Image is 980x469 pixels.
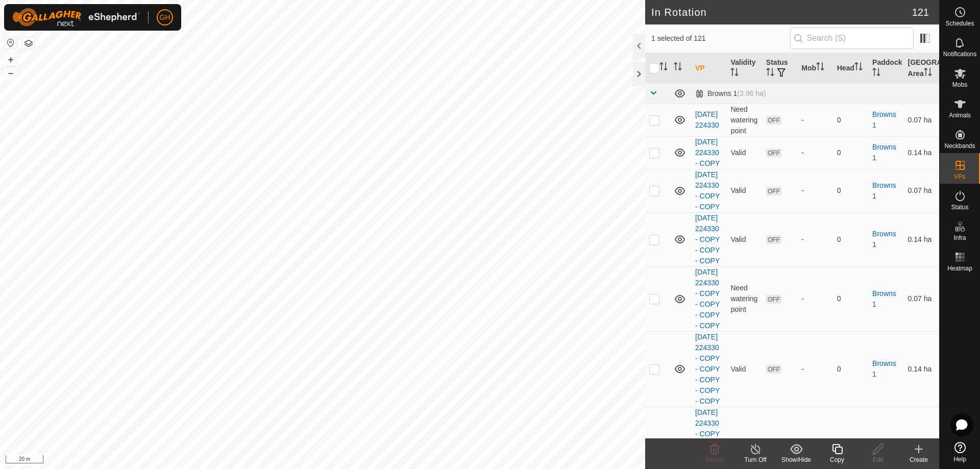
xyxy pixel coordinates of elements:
[944,143,975,149] span: Neckbands
[776,455,817,464] div: Show/Hide
[766,116,781,125] span: OFF
[904,212,939,266] td: 0.14 ha
[801,364,828,375] div: -
[872,181,896,200] a: Browns 1
[833,53,868,84] th: Head
[924,69,932,78] p-sorticon: Activate to sort
[726,212,762,266] td: Valid
[766,295,781,304] span: OFF
[5,37,17,49] button: Reset Map
[854,64,863,72] p-sorticon: Activate to sort
[833,169,868,212] td: 0
[12,8,140,27] img: Gallagher Logo
[801,234,828,245] div: -
[801,293,828,304] div: -
[904,53,939,84] th: [GEOGRAPHIC_DATA] Area
[801,115,828,126] div: -
[762,53,797,84] th: Status
[833,266,868,331] td: 0
[695,170,720,211] a: [DATE] 224330 - COPY - COPY
[659,64,668,72] p-sorticon: Activate to sort
[726,169,762,212] td: Valid
[951,204,968,210] span: Status
[912,5,929,20] span: 121
[730,69,739,78] p-sorticon: Activate to sort
[952,82,967,88] span: Mobs
[817,455,857,464] div: Copy
[706,456,724,463] span: Delete
[766,149,781,157] span: OFF
[898,455,939,464] div: Create
[766,187,781,195] span: OFF
[949,112,971,118] span: Animals
[726,331,762,407] td: Valid
[5,54,17,66] button: +
[766,235,781,244] span: OFF
[695,110,719,129] a: [DATE] 224330
[651,33,790,44] span: 1 selected of 121
[282,456,321,465] a: Privacy Policy
[5,67,17,79] button: –
[947,265,972,271] span: Heatmap
[691,53,726,84] th: VP
[872,359,896,378] a: Browns 1
[790,28,914,49] input: Search (S)
[857,455,898,464] div: Edit
[872,289,896,308] a: Browns 1
[816,64,824,72] p-sorticon: Activate to sort
[833,136,868,169] td: 0
[940,438,980,466] a: Help
[726,104,762,136] td: Need watering point
[904,169,939,212] td: 0.07 ha
[904,266,939,331] td: 0.07 ha
[833,331,868,407] td: 0
[904,136,939,169] td: 0.14 ha
[160,12,170,23] span: GH
[953,456,966,462] span: Help
[726,136,762,169] td: Valid
[726,53,762,84] th: Validity
[872,230,896,249] a: Browns 1
[904,104,939,136] td: 0.07 ha
[833,104,868,136] td: 0
[737,89,766,97] span: (3.96 ha)
[695,333,720,405] a: [DATE] 224330 - COPY - COPY - COPY - COPY - COPY
[872,69,880,78] p-sorticon: Activate to sort
[943,51,976,57] span: Notifications
[953,235,966,241] span: Infra
[872,143,896,162] a: Browns 1
[674,64,682,72] p-sorticon: Activate to sort
[695,214,720,265] a: [DATE] 224330 - COPY - COPY - COPY
[766,69,774,78] p-sorticon: Activate to sort
[904,331,939,407] td: 0.14 ha
[695,138,720,167] a: [DATE] 224330 - COPY
[695,89,766,98] div: Browns 1
[695,268,720,330] a: [DATE] 224330 - COPY - COPY - COPY - COPY
[801,185,828,196] div: -
[833,212,868,266] td: 0
[726,266,762,331] td: Need watering point
[801,147,828,158] div: -
[766,365,781,374] span: OFF
[945,20,974,27] span: Schedules
[333,456,363,465] a: Contact Us
[22,37,35,50] button: Map Layers
[735,455,776,464] div: Turn Off
[872,110,896,129] a: Browns 1
[651,6,912,18] h2: In Rotation
[797,53,832,84] th: Mob
[954,174,965,180] span: VPs
[868,53,903,84] th: Paddock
